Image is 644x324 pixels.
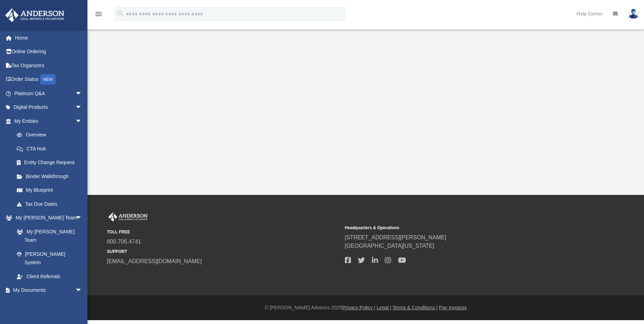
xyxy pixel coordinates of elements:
img: Anderson Advisors Platinum Portal [107,212,149,221]
a: [PERSON_NAME] System [10,247,89,269]
a: Tax Organizers [5,58,93,72]
span: arrow_drop_down [75,283,89,298]
a: Online Ordering [5,45,93,59]
div: © [PERSON_NAME] Advisors 2025 [87,304,644,311]
i: search [117,9,125,17]
a: Terms & Conditions | [392,305,438,310]
span: arrow_drop_down [75,100,89,115]
a: Client Referrals [10,269,89,283]
a: Digital Productsarrow_drop_down [5,100,93,114]
a: Entity Change Request [10,156,93,170]
a: My Documentsarrow_drop_down [5,283,89,297]
small: TOLL FREE [107,229,340,235]
span: arrow_drop_down [75,86,89,101]
a: menu [94,13,103,18]
a: [GEOGRAPHIC_DATA][US_STATE] [345,243,434,249]
a: Privacy Policy | [342,305,375,310]
img: Anderson Advisors Platinum Portal [3,8,66,22]
a: Overview [10,128,93,142]
a: Legal | [377,305,391,310]
small: SUPPORT [107,248,340,255]
a: My [PERSON_NAME] Teamarrow_drop_down [5,211,89,225]
img: User Pic [628,9,639,19]
a: Order StatusNEW [5,72,93,87]
a: My [PERSON_NAME] Team [10,225,86,247]
a: [EMAIL_ADDRESS][DOMAIN_NAME] [107,258,202,264]
a: Box [10,297,86,311]
a: Binder Walkthrough [10,169,93,183]
a: [STREET_ADDRESS][PERSON_NAME] [345,234,446,240]
a: My Blueprint [10,183,89,197]
small: Headquarters & Operations [345,225,578,231]
div: NEW [40,74,56,85]
a: My Entitiesarrow_drop_down [5,114,93,128]
a: CTA Hub [10,142,93,156]
span: arrow_drop_down [75,211,89,225]
a: 800.706.4741 [107,239,141,245]
a: Home [5,31,93,45]
span: arrow_drop_down [75,114,89,128]
i: menu [94,10,103,18]
a: Tax Due Dates [10,197,93,211]
a: Pay Invoices [439,305,467,310]
a: Platinum Q&Aarrow_drop_down [5,86,93,100]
